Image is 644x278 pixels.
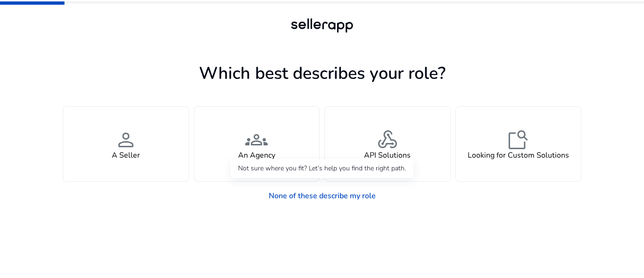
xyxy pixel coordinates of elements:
span: feature_search [507,128,529,151]
div: Not sure where you fit? Let’s help you find the right path. [231,159,413,178]
button: webhookAPI Solutions [324,106,451,182]
button: feature_searchLooking for Custom Solutions [455,106,582,182]
span: person [115,128,137,151]
h4: An Agency [238,151,275,160]
h1: Which best describes your role? [63,63,581,84]
span: webhook [376,128,399,151]
button: personA Seller [63,106,189,182]
h4: Looking for Custom Solutions [468,151,569,160]
button: groupsAn Agency [194,106,320,182]
h4: A Seller [112,151,140,160]
span: groups [245,128,268,151]
a: None of these describe my role [261,186,383,205]
h4: API Solutions [364,151,411,160]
